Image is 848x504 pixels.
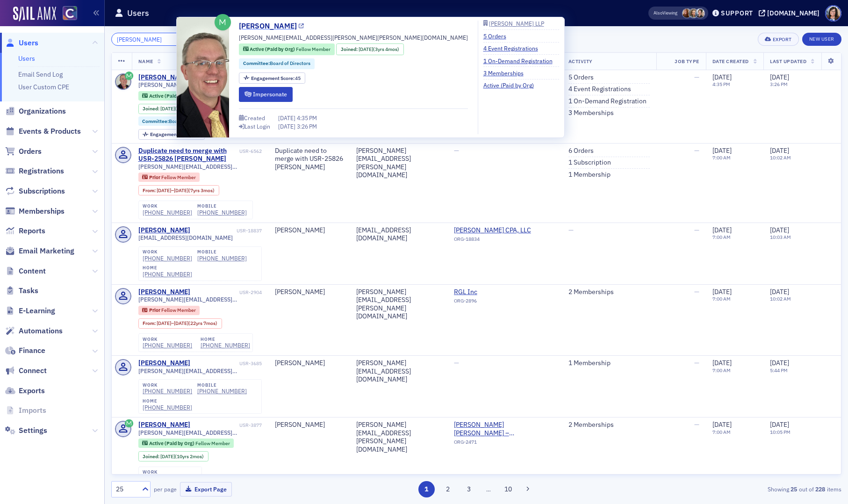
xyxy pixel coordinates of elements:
[712,73,732,81] span: [DATE]
[197,388,247,395] a: [PHONE_NUMBER]
[160,106,201,112] div: (3yrs 4mos)
[356,359,441,384] div: [PERSON_NAME][EMAIL_ADDRESS][DOMAIN_NAME]
[143,271,192,278] a: [PHONE_NUMBER]
[180,482,232,497] button: Export Page
[142,118,209,124] a: Committee:Board of Directors
[143,249,192,255] div: work
[138,81,262,88] span: [PERSON_NAME][EMAIL_ADDRESS][PERSON_NAME][PERSON_NAME][DOMAIN_NAME]
[454,288,539,296] a: RGL Inc
[143,265,192,271] div: home
[770,295,791,302] time: 10:02 AM
[138,318,222,329] div: From: 1997-05-31 00:00:00
[138,185,219,195] div: From: 2015-10-31 00:00:00
[19,186,65,196] span: Subscriptions
[142,118,169,124] span: Committee :
[712,146,732,155] span: [DATE]
[5,346,45,356] a: Finance
[56,6,77,22] a: View Homepage
[296,46,331,52] span: Fellow Member
[138,129,205,139] div: Engagement Score: 45
[138,73,190,82] div: [PERSON_NAME]
[143,404,192,411] div: [PHONE_NUMBER]
[5,146,42,157] a: Orders
[568,421,614,429] a: 2 Memberships
[157,320,217,326] div: – (22yrs 7mos)
[5,286,38,296] a: Tasks
[770,420,789,429] span: [DATE]
[239,148,262,154] div: USR-6562
[682,8,692,18] span: Sheila Duggan
[150,132,200,137] div: 45
[694,226,699,234] span: —
[143,342,192,349] a: [PHONE_NUMBER]
[770,58,806,65] span: Last Updated
[239,72,305,84] div: Engagement Score: 45
[712,420,732,429] span: [DATE]
[160,454,204,460] div: (10yrs 2mos)
[418,481,435,497] button: 1
[5,186,65,196] a: Subscriptions
[127,7,149,19] h1: Users
[5,126,81,137] a: Events & Products
[239,87,293,101] button: Impersonate
[568,109,614,117] a: 3 Memberships
[138,296,262,303] span: [PERSON_NAME][EMAIL_ADDRESS][PERSON_NAME][DOMAIN_NAME]
[138,421,190,429] div: [PERSON_NAME]
[195,440,230,446] span: Fellow Member
[138,104,206,114] div: Joined: 2022-04-27 00:00:00
[197,255,247,262] a: [PHONE_NUMBER]
[19,38,38,48] span: Users
[568,158,611,167] a: 1 Subscription
[149,174,161,180] span: Prior
[149,307,161,313] span: Prior
[654,10,662,16] div: Also
[19,226,45,236] span: Reports
[142,174,195,180] a: Prior Fellow Member
[251,75,295,81] span: Engagement Score :
[454,298,539,307] div: ORG-2896
[770,73,789,81] span: [DATE]
[278,114,297,122] span: [DATE]
[138,163,262,170] span: [PERSON_NAME][EMAIL_ADDRESS][PERSON_NAME][DOMAIN_NAME]
[5,206,65,216] a: Memberships
[356,421,441,454] div: [PERSON_NAME][EMAIL_ADDRESS][PERSON_NAME][DOMAIN_NAME]
[359,46,373,52] span: [DATE]
[5,266,46,276] a: Content
[689,8,698,18] span: Lindsay Moore
[244,115,265,121] div: Created
[160,105,175,112] span: [DATE]
[138,173,200,182] div: Prior: Prior: Fellow Member
[454,146,459,155] span: —
[161,307,196,313] span: Fellow Member
[568,288,614,296] a: 2 Memberships
[483,44,545,52] a: 4 Event Registrations
[19,106,66,116] span: Organizations
[143,388,192,395] a: [PHONE_NUMBER]
[454,226,539,235] a: [PERSON_NAME] CPA, LLC
[694,420,699,429] span: —
[568,85,631,94] a: 4 Event Registrations
[454,421,555,437] a: [PERSON_NAME] [PERSON_NAME] – [GEOGRAPHIC_DATA]
[712,367,731,374] time: 7:00 AM
[157,187,215,194] div: – (7yrs 3mos)
[770,367,788,374] time: 5:44 PM
[143,398,192,404] div: home
[568,171,611,179] a: 1 Membership
[439,481,456,497] button: 2
[143,255,192,262] div: [PHONE_NUMBER]
[150,131,194,137] span: Engagement Score :
[654,10,677,16] span: Viewing
[19,206,65,216] span: Memberships
[138,288,190,296] a: [PERSON_NAME]
[461,481,477,497] button: 3
[197,209,247,216] a: [PHONE_NUMBER]
[197,382,247,388] div: mobile
[770,81,788,87] time: 3:26 PM
[770,288,789,296] span: [DATE]
[19,386,45,396] span: Exports
[297,114,317,122] span: 4:35 PM
[483,21,560,26] a: [PERSON_NAME] LLP
[712,81,730,87] time: 4:35 PM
